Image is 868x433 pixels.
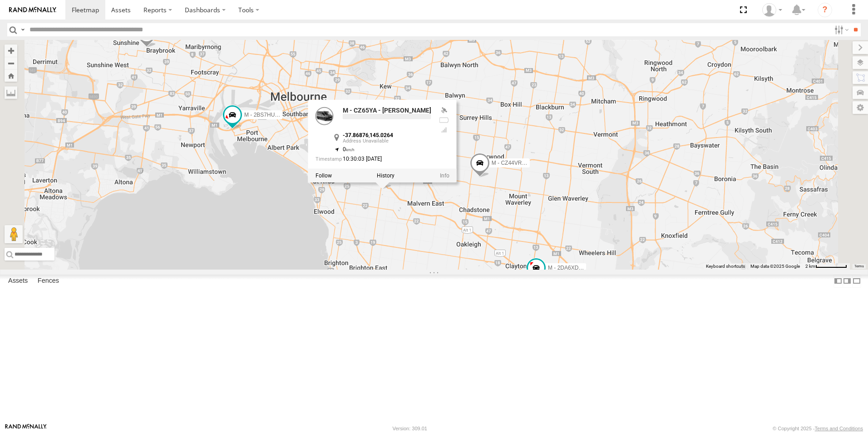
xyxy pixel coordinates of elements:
div: Tye Clark [759,3,785,17]
label: Realtime tracking of Asset [316,172,332,179]
button: Map Scale: 2 km per 66 pixels [803,263,850,270]
label: Dock Summary Table to the Left [833,275,843,288]
button: Zoom out [5,57,17,69]
button: Zoom Home [5,69,17,82]
label: Measure [5,86,17,99]
label: Hide Summary Table [852,275,861,288]
button: Zoom in [5,44,17,57]
div: , [343,132,431,143]
strong: 145.0264 [370,132,393,138]
label: Map Settings [853,101,868,114]
div: Valid GPS Fix [439,107,449,114]
a: Visit our Website [5,424,47,433]
span: M - CZ44VR - Suhayl Electrician [492,160,570,166]
a: Terms and Conditions [815,426,863,431]
button: Keyboard shortcuts [706,263,745,270]
div: © Copyright 2025 - [773,426,863,431]
img: rand-logo.svg [9,7,56,13]
a: M - CZ65YA - [PERSON_NAME] [343,106,431,113]
label: Fences [33,275,64,287]
strong: -37.86876 [343,132,369,138]
span: M - 2BS7HU - [PERSON_NAME] [244,112,325,118]
label: Assets [4,275,32,287]
div: No battery health information received from this device. [439,117,449,124]
div: Version: 309.01 [393,426,427,431]
i: ? [818,3,832,17]
span: M - 2DA6XD - [PERSON_NAME] [548,265,628,271]
label: Search Filter Options [831,23,850,36]
a: View Asset Details [316,107,334,125]
a: Terms (opens in new tab) [854,265,864,268]
label: View Asset History [377,172,395,179]
span: 2 km [805,264,815,269]
label: Search Query [19,23,26,36]
label: Dock Summary Table to the Right [843,275,852,288]
div: Last Event GSM Signal Strength [439,127,449,134]
button: Drag Pegman onto the map to open Street View [5,225,23,243]
a: View Asset Details [440,172,449,179]
span: Map data ©2025 Google [750,264,800,269]
div: Date/time of location update [316,156,431,163]
span: 0 [343,146,355,153]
